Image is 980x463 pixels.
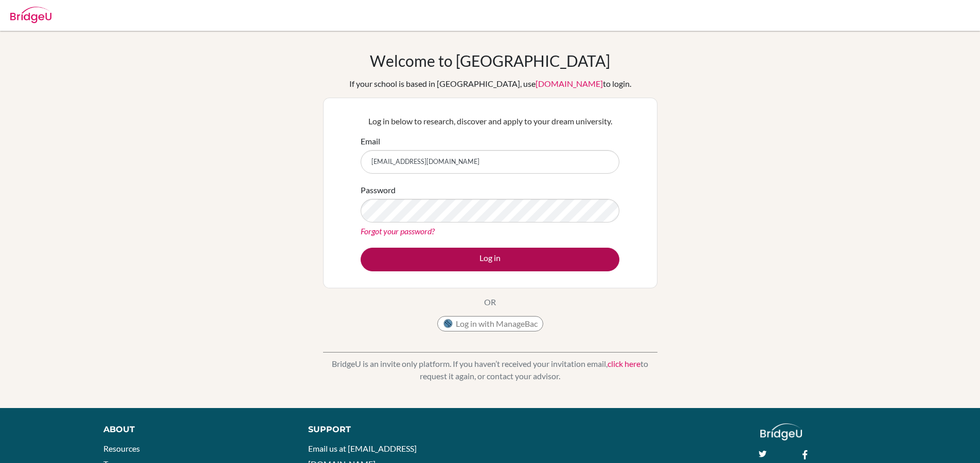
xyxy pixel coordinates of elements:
div: About [103,423,285,436]
img: logo_white@2x-f4f0deed5e89b7ecb1c2cc34c3e3d731f90f0f143d5ea2071677605dd97b5244.png [760,423,802,440]
p: OR [484,296,496,308]
label: Email [361,135,380,147]
button: Log in with ManageBac [437,316,543,331]
a: Forgot your password? [361,226,435,236]
label: Password [361,184,396,196]
div: If your school is based in [GEOGRAPHIC_DATA], use to login. [349,78,631,90]
a: [DOMAIN_NAME] [536,79,603,88]
button: Log in [361,248,619,271]
a: click here [608,359,640,368]
h1: Welcome to [GEOGRAPHIC_DATA] [370,51,610,70]
p: Log in below to research, discover and apply to your dream university. [361,115,619,127]
a: Resources [103,443,140,453]
img: Bridge-U [10,7,51,23]
div: Support [308,423,478,436]
p: BridgeU is an invite only platform. If you haven’t received your invitation email, to request it ... [323,358,657,382]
